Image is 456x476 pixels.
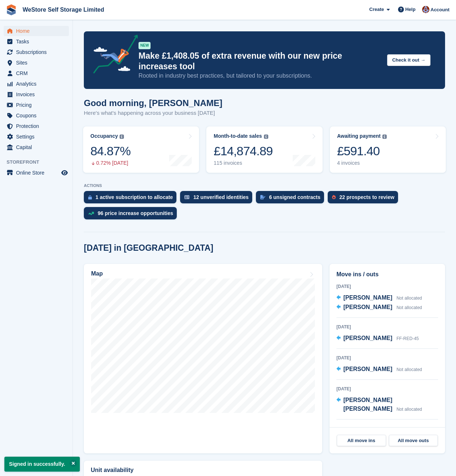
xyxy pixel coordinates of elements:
span: Help [405,6,416,13]
img: verify_identity-adf6edd0f0f0b5bbfe63781bf79b02c33cf7c696d77639b501bdc392416b5a36.svg [184,195,190,199]
p: Make £1,408.05 of extra revenue with our new price increases tool [139,51,381,72]
div: 22 prospects to review [339,194,394,200]
img: contract_signature_icon-13c848040528278c33f63329250d36e43548de30e8caae1d1a13099fd9432cc5.svg [260,195,265,199]
a: [PERSON_NAME] [PERSON_NAME] Not allocated [336,396,438,414]
span: Tasks [16,36,60,47]
span: CRM [16,68,60,78]
a: menu [4,89,69,100]
span: Home [16,26,60,36]
a: 22 prospects to review [328,191,402,207]
span: Analytics [16,79,60,89]
span: Settings [16,132,60,142]
div: Awaiting payment [337,133,381,139]
span: Subscriptions [16,47,60,57]
span: Protection [16,121,60,131]
span: Not allocated [397,296,422,301]
span: Not allocated [397,367,422,372]
div: [DATE] [336,324,438,330]
img: icon-info-grey-7440780725fd019a000dd9b08b2336e03edf1995a4989e88bcd33f0948082b44.svg [120,134,124,139]
div: 4 invoices [337,160,387,166]
a: [PERSON_NAME] Not allocated [336,293,422,303]
a: menu [4,47,69,57]
span: FF-RED-45 [397,336,419,341]
a: menu [4,36,69,47]
a: Occupancy 84.87% 0.72% [DATE] [83,126,199,173]
span: [PERSON_NAME] [343,304,392,310]
a: 6 unsigned contracts [256,191,328,207]
span: [PERSON_NAME] [343,335,392,341]
a: menu [4,79,69,89]
button: Check it out → [387,54,430,66]
h1: Good morning, [PERSON_NAME] [84,98,222,108]
div: 96 price increase opportunities [98,210,173,216]
a: menu [4,68,69,78]
a: 12 unverified identities [180,191,256,207]
img: icon-info-grey-7440780725fd019a000dd9b08b2336e03edf1995a4989e88bcd33f0948082b44.svg [382,134,387,139]
a: Map [84,264,322,453]
div: [DATE] [336,425,438,432]
span: Not allocated [397,407,422,412]
div: 1 active subscription to allocate [96,194,173,200]
span: Not allocated [397,305,422,310]
a: All move outs [389,435,438,446]
div: £14,874.89 [214,144,273,159]
p: Rooted in industry best practices, but tailored to your subscriptions. [139,72,381,80]
img: price-adjustments-announcement-icon-8257ccfd72463d97f412b2fc003d46551f7dbcb40ab6d574587a9cd5c0d94... [87,35,138,76]
span: Sites [16,58,60,68]
p: ACTIONS [84,183,445,188]
p: Here's what's happening across your business [DATE] [84,109,222,117]
a: menu [4,142,69,152]
a: 96 price increase opportunities [84,207,180,223]
span: Pricing [16,100,60,110]
img: stora-icon-8386f47178a22dfd0bd8f6a31ec36ba5ce8667c1dd55bd0f319d3a0aa187defe.svg [6,4,17,15]
a: menu [4,26,69,36]
span: [PERSON_NAME] [343,294,392,301]
a: Awaiting payment £591.40 4 invoices [330,126,446,173]
h2: Map [91,270,103,277]
a: menu [4,58,69,68]
div: NEW [139,42,151,49]
a: All move ins [337,435,386,446]
a: [PERSON_NAME] Not allocated [336,365,422,374]
a: menu [4,110,69,121]
div: 0.72% [DATE] [90,160,130,166]
a: Preview store [60,168,69,177]
div: 115 invoices [214,160,273,166]
div: Occupancy [90,133,118,139]
a: menu [4,132,69,142]
img: price_increase_opportunities-93ffe204e8149a01c8c9dc8f82e8f89637d9d84a8eef4429ea346261dce0b2c0.svg [88,212,94,215]
span: Create [369,6,384,13]
div: 84.87% [90,144,130,159]
div: Month-to-date sales [214,133,262,139]
div: 6 unsigned contracts [269,194,320,200]
span: Online Store [16,168,60,178]
h2: [DATE] in [GEOGRAPHIC_DATA] [84,243,213,253]
img: icon-info-grey-7440780725fd019a000dd9b08b2336e03edf1995a4989e88bcd33f0948082b44.svg [264,134,268,139]
span: Invoices [16,89,60,100]
span: Storefront [7,159,73,166]
h2: Unit availability [91,467,133,473]
span: Capital [16,142,60,152]
img: active_subscription_to_allocate_icon-d502201f5373d7db506a760aba3b589e785aa758c864c3986d89f69b8ff3... [88,195,92,200]
a: 1 active subscription to allocate [84,191,180,207]
a: menu [4,121,69,131]
img: prospect-51fa495bee0391a8d652442698ab0144808aea92771e9ea1ae160a38d050c398.svg [332,195,336,199]
div: [DATE] [336,283,438,290]
span: [PERSON_NAME] [PERSON_NAME] [343,397,392,412]
a: [PERSON_NAME] FF-RED-45 [336,334,419,343]
div: £591.40 [337,144,387,159]
div: 12 unverified identities [193,194,249,200]
span: Coupons [16,110,60,121]
a: WeStore Self Storage Limited [20,4,107,16]
div: [DATE] [336,386,438,392]
p: Signed in successfully. [4,457,80,472]
a: Month-to-date sales £14,874.89 115 invoices [206,126,322,173]
h2: Move ins / outs [336,270,438,279]
div: [DATE] [336,355,438,361]
a: menu [4,168,69,178]
a: menu [4,100,69,110]
span: [PERSON_NAME] [343,366,392,372]
a: [PERSON_NAME] Not allocated [336,303,422,312]
span: Account [430,6,449,13]
img: Anthony Hobbs [422,6,429,13]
